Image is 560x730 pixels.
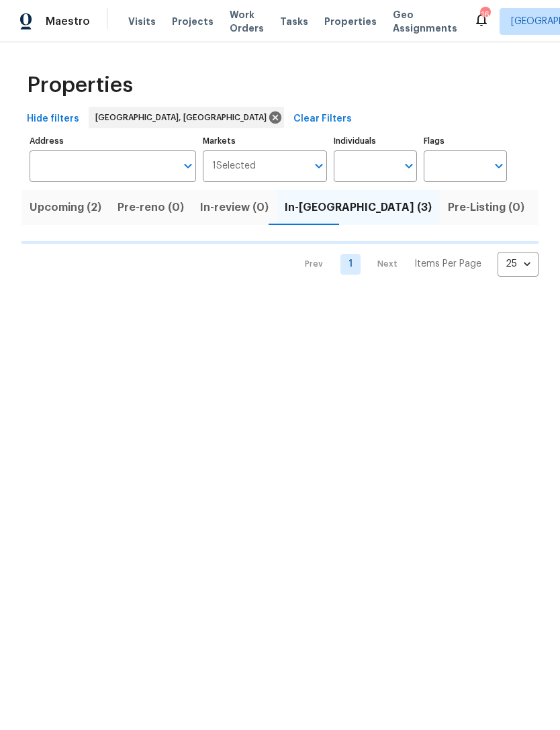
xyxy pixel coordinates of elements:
button: Open [489,156,508,175]
a: Goto page 1 [340,254,361,275]
span: Hide filters [27,111,79,128]
button: Open [179,156,197,175]
button: Clear Filters [288,107,357,132]
span: Geo Assignments [393,8,457,35]
div: 25 [498,246,539,281]
span: In-review (0) [200,198,269,217]
span: Properties [27,79,133,92]
div: 16 [480,8,489,21]
span: Maestro [46,15,90,28]
label: Address [30,137,196,145]
span: Properties [324,15,377,28]
span: Work Orders [230,8,264,35]
label: Markets [203,137,328,145]
span: Pre-Listing (0) [448,198,524,217]
button: Open [400,156,418,175]
span: Projects [172,15,214,28]
span: Visits [128,15,156,28]
span: In-[GEOGRAPHIC_DATA] (3) [285,198,432,217]
span: Pre-reno (0) [118,198,184,217]
nav: Pagination Navigation [292,252,539,277]
span: [GEOGRAPHIC_DATA], [GEOGRAPHIC_DATA] [95,111,272,124]
span: Tasks [280,17,308,26]
button: Open [310,156,328,175]
span: Upcoming (2) [30,198,101,217]
label: Flags [424,137,507,145]
p: Items Per Page [414,257,481,271]
button: Hide filters [21,107,85,132]
label: Individuals [334,137,417,145]
span: 1 Selected [212,161,256,172]
span: Clear Filters [293,111,352,128]
div: [GEOGRAPHIC_DATA], [GEOGRAPHIC_DATA] [89,107,284,128]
